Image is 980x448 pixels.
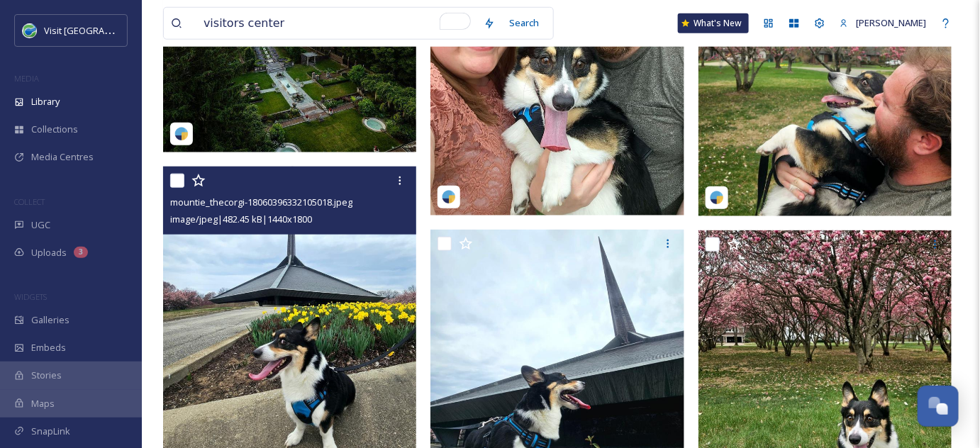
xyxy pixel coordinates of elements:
[31,397,55,410] span: Maps
[14,196,45,207] span: COLLECT
[678,13,749,33] a: What's New
[170,196,352,208] span: mountie_thecorgi-18060396332105018.jpeg
[31,425,70,438] span: SnapLink
[170,213,312,225] span: image/jpeg | 482.45 kB | 1440 x 1800
[856,16,926,29] span: [PERSON_NAME]
[174,127,189,141] img: snapsea-logo.png
[31,369,62,382] span: Stories
[14,291,47,302] span: WIDGETS
[710,191,724,205] img: snapsea-logo.png
[31,246,67,259] span: Uploads
[31,341,66,354] span: Embeds
[196,8,477,39] input: To enrich screen reader interactions, please activate Accessibility in Grammarly extension settings
[44,23,204,37] span: Visit [GEOGRAPHIC_DATA] [US_STATE]
[31,150,94,164] span: Media Centres
[502,9,546,37] div: Search
[918,386,959,427] button: Open Chat
[31,218,50,232] span: UGC
[31,95,60,108] span: Library
[74,247,88,258] div: 3
[833,9,933,37] a: [PERSON_NAME]
[31,313,69,327] span: Galleries
[23,23,37,38] img: cvctwitlogo_400x400.jpg
[31,123,78,136] span: Collections
[14,73,39,84] span: MEDIA
[442,190,456,204] img: snapsea-logo.png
